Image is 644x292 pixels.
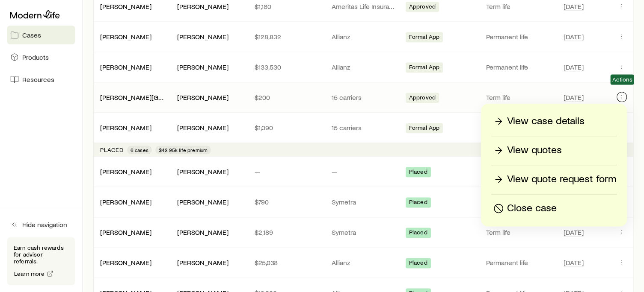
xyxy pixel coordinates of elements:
p: Term life [486,228,549,237]
a: Products [7,48,75,67]
p: $128,832 [255,32,318,41]
a: [PERSON_NAME] [100,63,151,71]
p: 15 carriers [332,93,395,102]
p: Permanent life [486,63,549,71]
p: Placed [100,146,124,153]
p: Ameritas Life Insurance Corp. (Ameritas) [332,2,395,11]
div: [PERSON_NAME] [177,93,229,102]
span: Hide navigation [22,220,67,229]
div: [PERSON_NAME] [100,228,151,237]
a: View quote request form [491,172,617,187]
p: View quotes [507,143,562,157]
p: Allianz [332,258,395,267]
span: [DATE] [564,2,584,11]
a: Cases [7,26,75,44]
p: Close case [507,201,557,215]
div: [PERSON_NAME] [177,123,229,132]
p: — [255,167,318,176]
a: [PERSON_NAME][GEOGRAPHIC_DATA] [100,93,216,101]
p: Term life [486,93,549,102]
span: Formal App [409,33,440,42]
p: Term life [486,2,549,11]
div: [PERSON_NAME] [100,2,151,11]
div: [PERSON_NAME] [177,63,229,72]
span: Products [22,53,49,61]
div: [PERSON_NAME] [100,167,151,176]
span: Placed [409,259,427,268]
div: [PERSON_NAME] [100,258,151,267]
a: View quotes [491,143,617,158]
a: [PERSON_NAME] [100,167,151,175]
div: [PERSON_NAME] [177,167,229,176]
a: Resources [7,70,75,89]
p: Allianz [332,63,395,71]
div: [PERSON_NAME] [177,228,229,237]
span: Resources [22,75,54,84]
span: [DATE] [564,258,584,267]
span: Placed [409,199,427,207]
a: [PERSON_NAME] [100,2,151,10]
span: Formal App [409,64,440,73]
a: [PERSON_NAME] [100,32,151,41]
a: [PERSON_NAME] [100,258,151,266]
p: $200 [255,93,318,102]
span: [DATE] [564,93,584,102]
p: — [332,167,395,176]
p: Symetra [332,198,395,206]
span: Placed [409,168,427,177]
span: Learn more [14,271,45,277]
span: Approved [409,3,436,12]
p: Earn cash rewards for advisor referrals. [14,244,68,265]
button: Close case [491,201,617,216]
p: View quote request form [507,172,616,186]
div: [PERSON_NAME] [100,32,151,41]
span: [DATE] [564,228,584,237]
p: Permanent life [486,258,549,267]
p: $1,090 [255,123,318,132]
p: View case details [507,114,585,128]
a: [PERSON_NAME] [100,228,151,236]
div: [PERSON_NAME] [100,123,151,132]
a: [PERSON_NAME] [100,198,151,206]
p: $133,530 [255,63,318,71]
p: $25,038 [255,258,318,267]
p: $790 [255,198,318,206]
div: [PERSON_NAME] [177,32,229,41]
span: Actions [612,76,632,83]
div: [PERSON_NAME] [100,198,151,207]
div: [PERSON_NAME][GEOGRAPHIC_DATA] [100,93,163,102]
div: [PERSON_NAME] [177,2,229,11]
p: $1,180 [255,2,318,11]
span: Cases [22,31,41,39]
a: [PERSON_NAME] [100,123,151,131]
span: $42.95k life premium [159,146,208,153]
p: $2,189 [255,228,318,237]
p: 15 carriers [332,123,395,132]
span: Approved [409,94,436,103]
p: Symetra [332,228,395,237]
div: Earn cash rewards for advisor referrals.Learn more [7,237,75,285]
button: Hide navigation [7,215,75,234]
span: Placed [409,229,427,238]
p: Permanent life [486,32,549,41]
span: Formal App [409,124,440,133]
div: [PERSON_NAME] [177,198,229,207]
div: [PERSON_NAME] [100,63,151,72]
span: 6 cases [131,146,148,153]
a: View case details [491,114,617,129]
p: Allianz [332,32,395,41]
span: [DATE] [564,63,584,71]
div: [PERSON_NAME] [177,258,229,267]
span: [DATE] [564,32,584,41]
